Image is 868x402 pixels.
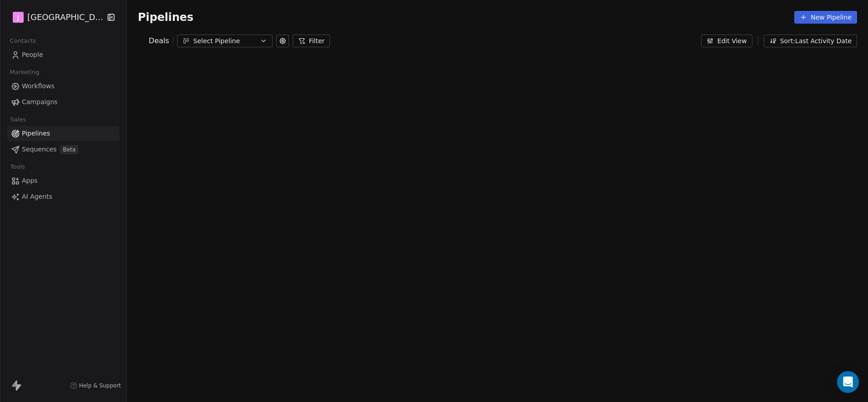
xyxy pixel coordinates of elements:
[837,371,859,393] div: Open Intercom Messenger
[60,145,78,154] span: Beta
[701,35,752,47] button: Edit View
[794,11,857,24] button: New Pipeline
[149,35,169,46] span: Deals
[22,97,57,107] span: Campaigns
[293,35,330,47] button: Filter
[22,81,55,91] span: Workflows
[79,382,121,389] span: Help & Support
[7,173,119,188] a: Apps
[193,36,256,46] div: Select Pipeline
[7,79,119,94] a: Workflows
[22,50,43,60] span: People
[6,34,40,48] span: Contacts
[7,189,119,204] a: AI Agents
[22,129,50,138] span: Pipelines
[22,176,38,186] span: Apps
[764,35,857,47] button: Sort: Last Activity Date
[17,13,19,22] span: J
[70,382,121,389] a: Help & Support
[11,10,100,25] button: J[GEOGRAPHIC_DATA]
[7,142,119,157] a: SequencesBeta
[7,47,119,62] a: People
[22,192,52,201] span: AI Agents
[7,95,119,110] a: Campaigns
[22,145,56,154] span: Sequences
[138,11,193,24] span: Pipelines
[6,65,43,79] span: Marketing
[27,11,104,23] span: [GEOGRAPHIC_DATA]
[7,126,119,141] a: Pipelines
[6,113,30,126] span: Sales
[6,160,29,174] span: Tools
